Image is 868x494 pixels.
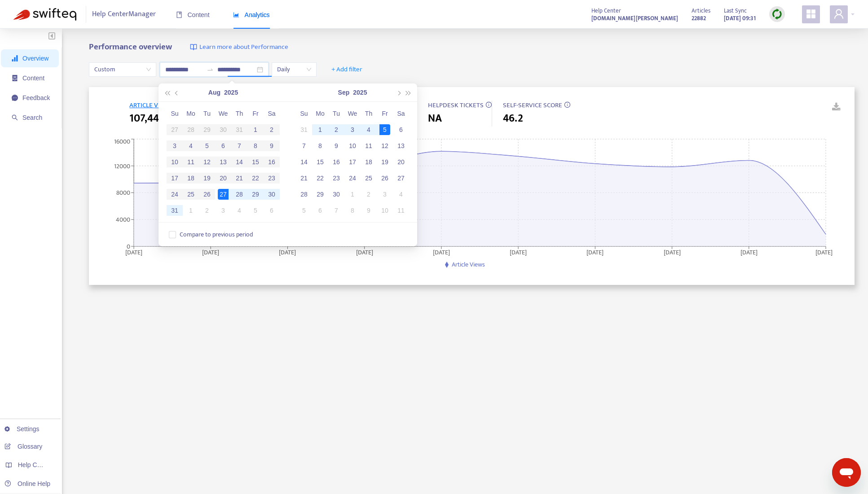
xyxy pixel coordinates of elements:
th: Su [296,105,312,122]
td: 2025-09-06 [393,122,409,138]
tspan: [DATE] [587,247,604,257]
td: 2025-10-01 [344,186,361,202]
th: Mo [312,105,328,122]
div: 2 [331,124,342,135]
div: 3 [347,124,358,135]
div: 14 [299,157,309,167]
strong: 22882 [692,13,706,23]
td: 2025-10-07 [328,202,344,219]
span: ARTICLE VIEWS [129,100,173,111]
td: 2025-09-19 [377,154,393,170]
th: Tu [328,105,344,122]
th: Th [361,105,377,122]
tspan: [DATE] [125,247,142,257]
a: Learn more about Performance [190,42,288,52]
td: 2025-09-17 [344,154,361,170]
tspan: 0 [127,241,130,251]
div: 5 [379,124,390,135]
div: 21 [299,173,309,184]
span: user [833,9,844,19]
tspan: [DATE] [510,247,527,257]
span: Article Views [452,259,485,270]
div: 19 [379,157,390,167]
th: Th [231,105,247,122]
div: 10 [379,205,390,216]
span: + Add filter [331,64,362,75]
div: 24 [347,173,358,184]
td: 2025-10-08 [344,202,361,219]
td: 2025-09-05 [377,122,393,138]
a: Online Help [4,480,50,487]
a: Settings [4,425,40,433]
span: Overview [22,55,48,62]
th: Fr [377,105,393,122]
td: 2025-08-28 [231,186,247,202]
div: 6 [396,124,406,135]
img: Swifteq [13,8,76,21]
td: 2025-09-02 [328,122,344,138]
span: Articles [692,6,710,16]
span: appstore [806,9,816,19]
tspan: [DATE] [203,247,220,257]
div: 6 [266,205,277,216]
span: 107,446 [129,110,165,127]
th: Tu [199,105,215,122]
strong: [DOMAIN_NAME][PERSON_NAME] [591,13,678,23]
td: 2025-09-04 [231,202,247,219]
div: 4 [396,189,406,200]
td: 2025-09-07 [296,138,312,154]
span: search [12,114,18,121]
td: 2025-08-27 [215,186,231,202]
td: 2025-09-10 [344,138,361,154]
div: 1 [185,205,196,216]
button: 2025 [224,83,238,101]
div: 11 [396,205,406,216]
th: We [215,105,231,122]
div: 3 [218,205,229,216]
th: Sa [264,105,280,122]
th: Su [167,105,183,122]
td: 2025-09-03 [344,122,361,138]
span: Help Center [591,6,621,16]
span: to [207,66,214,73]
div: 6 [315,205,326,216]
span: Custom [94,63,151,76]
td: 2025-09-13 [393,138,409,154]
span: Daily [277,63,311,76]
div: 28 [299,189,309,200]
div: 10 [347,140,358,151]
span: Compare to previous period [176,230,257,240]
div: 9 [363,205,374,216]
div: 25 [363,173,374,184]
div: 27 [396,173,406,184]
iframe: メッセージングウィンドウの起動ボタン、進行中の会話 [832,458,861,487]
div: 1 [347,189,358,200]
div: 5 [250,205,261,216]
strong: [DATE] 09:31 [724,13,756,23]
div: 7 [299,140,309,151]
td: 2025-10-06 [312,202,328,219]
div: 16 [331,157,342,167]
img: image-link [190,44,197,51]
td: 2025-09-23 [328,170,344,186]
td: 2025-08-29 [247,186,264,202]
div: 5 [299,205,309,216]
td: 2025-09-05 [247,202,264,219]
td: 2025-09-18 [361,154,377,170]
td: 2025-10-11 [393,202,409,219]
span: signal [12,55,18,61]
div: 7 [331,205,342,216]
div: 1 [315,124,326,135]
td: 2025-09-09 [328,138,344,154]
td: 2025-09-01 [312,122,328,138]
div: 8 [347,205,358,216]
div: 31 [169,205,180,216]
tspan: 16000 [114,136,130,147]
span: HELPDESK TICKETS [428,100,484,111]
td: 2025-08-30 [264,186,280,202]
div: 27 [218,189,229,200]
td: 2025-10-10 [377,202,393,219]
td: 2025-08-31 [296,122,312,138]
tspan: 8000 [116,188,130,198]
tspan: [DATE] [433,247,450,257]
